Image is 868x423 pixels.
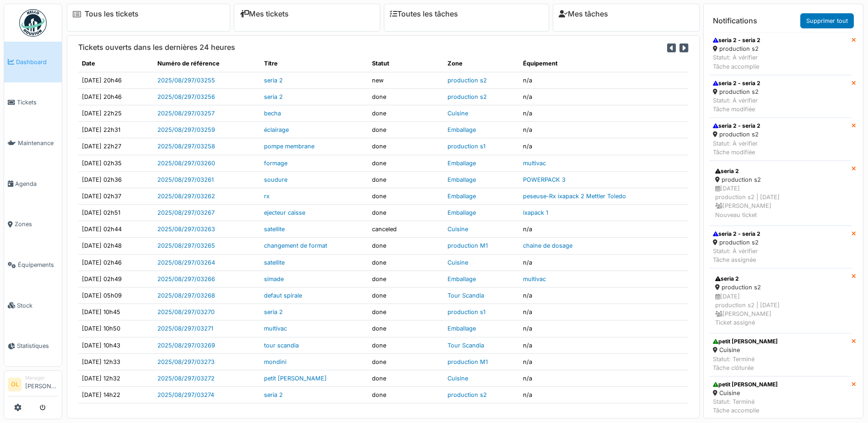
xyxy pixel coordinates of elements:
td: n/a [519,320,688,337]
td: done [368,122,444,138]
a: Emballage [447,126,476,133]
a: production s2 [447,391,487,398]
li: OL [8,378,22,391]
a: 2025/08/297/03255 [157,77,215,84]
div: production s2 [713,87,760,96]
a: Cuisine [447,110,468,117]
a: formage [264,160,287,167]
a: production s2 [447,77,487,84]
a: 2025/08/297/03264 [157,259,215,266]
a: seria 2 - seria 2 production s2 Statut: À vérifierTâche modifiée [709,118,852,161]
a: seria 2 - seria 2 production s2 Statut: À vérifierTâche accomplie [709,32,852,75]
th: Statut [368,55,444,72]
td: done [368,171,444,188]
img: Badge_color-CXgf-gQk.svg [19,9,47,37]
div: seria 2 - seria 2 [713,122,760,130]
a: 2025/08/297/03259 [157,126,215,133]
span: Zones [15,220,58,228]
a: POWERPACK 3 [523,176,566,183]
td: [DATE] 02h44 [78,221,154,238]
a: 2025/08/297/03268 [157,292,215,299]
div: Cuisine [713,346,778,354]
td: [DATE] 14h22 [78,387,154,403]
a: Emballage [447,193,476,200]
a: chaine de dosage [523,242,572,249]
div: Statut: À vérifier Tâche modifiée [713,96,760,114]
a: Mes tickets [240,10,289,18]
div: production s2 [713,44,760,53]
div: petit [PERSON_NAME] [713,380,778,389]
a: seria 2 - seria 2 production s2 Statut: À vérifierTâche assignée [709,226,852,269]
a: rx [264,193,270,200]
a: Tour Scandia [447,342,484,349]
td: n/a [519,254,688,271]
td: done [368,138,444,155]
div: Statut: À vérifier Tâche assignée [713,247,760,264]
td: canceled [368,221,444,238]
span: Stock [17,301,58,310]
td: done [368,337,444,353]
a: peseuse-Rx ixapack 2 Mettler Toledo [523,193,626,200]
td: done [368,238,444,254]
td: n/a [519,337,688,353]
div: Statut: Terminé Tâche accomplie [713,397,778,415]
a: Cuisine [447,259,468,266]
div: production s2 [715,175,846,184]
span: Maintenance [18,139,58,147]
a: 2025/08/297/03262 [157,193,215,200]
a: 2025/08/297/03274 [157,391,214,398]
a: ejecteur caisse [264,209,305,216]
a: Tous les tickets [85,10,139,18]
a: Supprimer tout [800,13,854,28]
div: seria 2 - seria 2 [713,79,760,87]
td: [DATE] 02h51 [78,205,154,221]
td: [DATE] 10h50 [78,320,154,337]
a: seria 2 production s2 [DATE]production s2 | [DATE] [PERSON_NAME]Ticket assigné [709,268,852,333]
td: done [368,188,444,204]
a: seria 2 [264,391,283,398]
a: 2025/08/297/03261 [157,176,214,183]
div: petit [PERSON_NAME] [713,337,778,346]
td: [DATE] 02h46 [78,254,154,271]
a: 2025/08/297/03273 [157,358,215,365]
td: done [368,254,444,271]
div: Manager [25,374,58,381]
a: Toutes les tâches [390,10,458,18]
a: 2025/08/297/03256 [157,93,215,100]
span: Équipements [18,260,58,269]
a: Statistiques [4,326,62,367]
a: seria 2 [264,309,283,315]
td: [DATE] 02h36 [78,171,154,188]
td: done [368,287,444,304]
div: Statut: À vérifier Tâche modifiée [713,139,760,157]
a: petit [PERSON_NAME] Cuisine Statut: TerminéTâche accomplie [709,376,852,419]
td: done [368,304,444,320]
td: n/a [519,72,688,88]
a: changement de format [264,242,327,249]
td: n/a [519,105,688,121]
td: n/a [519,88,688,105]
span: Agenda [15,179,58,188]
a: 2025/08/297/03258 [157,143,215,150]
td: done [368,370,444,386]
td: [DATE] 02h37 [78,188,154,204]
div: Statut: À vérifier Tâche accomplie [713,53,760,70]
a: petit [PERSON_NAME] [264,375,327,382]
a: Cuisine [447,226,468,233]
td: n/a [519,287,688,304]
a: multivac [264,325,287,332]
a: soudure [264,176,287,183]
td: [DATE] 20h46 [78,72,154,88]
td: [DATE] 22h31 [78,122,154,138]
span: Dashboard [16,58,58,66]
div: seria 2 [715,167,846,175]
a: satellite [264,226,285,233]
h6: Tickets ouverts dans les dernières 24 heures [78,43,235,52]
a: mondini [264,358,286,365]
td: [DATE] 02h49 [78,271,154,287]
a: Dashboard [4,42,62,82]
div: seria 2 - seria 2 [713,36,760,44]
a: production s2 [447,93,487,100]
td: [DATE] 12h32 [78,370,154,386]
li: [PERSON_NAME] [25,374,58,394]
